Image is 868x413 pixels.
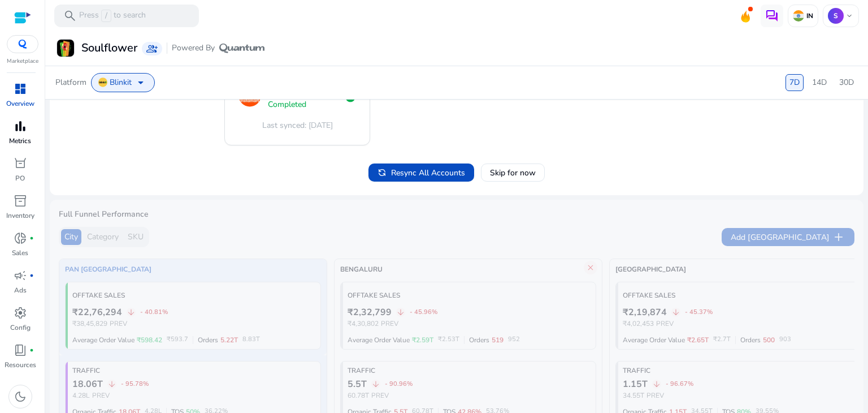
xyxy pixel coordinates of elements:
span: dark_mode [14,390,27,403]
span: bar_chart [14,119,27,133]
p: PO [15,173,25,183]
img: Soulflower [57,40,74,57]
span: campaign [14,269,27,282]
span: group_add [146,43,158,54]
span: book_4 [14,343,27,357]
img: in.svg [793,10,804,21]
span: fiber_manual_record [29,348,34,352]
p: S [828,8,844,24]
button: Resync All Accounts [368,164,474,182]
p: Ads [14,285,27,295]
h3: Soulflower [81,41,137,55]
a: group_add [142,42,162,55]
p: IN [804,11,813,20]
p: Press to search [79,10,146,22]
span: Platform [55,77,86,88]
p: Marketplace [7,57,38,66]
span: Skip for now [490,167,536,179]
span: arrow_drop_down [134,76,147,89]
span: Blinkit [110,77,132,88]
span: inventory_2 [14,194,27,208]
p: Metrics [9,136,31,146]
img: QC-logo.svg [12,40,33,49]
button: Skip for now [481,164,545,182]
span: dashboard [14,82,27,96]
span: keyboard_arrow_down [845,11,854,20]
span: search [63,9,77,23]
span: orders [14,157,27,170]
span: settings [14,306,27,320]
p: Config [10,322,31,333]
span: Completed [268,99,306,110]
div: 30D [835,74,858,91]
div: 14D [808,74,831,91]
p: Sales [12,248,28,258]
span: check_circle [345,92,356,103]
span: fiber_manual_record [29,236,34,240]
div: [DATE] [238,120,356,131]
p: Inventory [6,210,34,221]
span: Powered By [172,42,215,54]
span: Last synced: [262,120,306,131]
div: 7D [785,74,804,91]
span: / [101,10,111,22]
p: Resources [5,360,36,370]
span: Resync All Accounts [391,167,465,179]
span: donut_small [14,231,27,245]
span: fiber_manual_record [29,273,34,278]
img: Blinkit [98,78,107,87]
p: Overview [6,98,34,109]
